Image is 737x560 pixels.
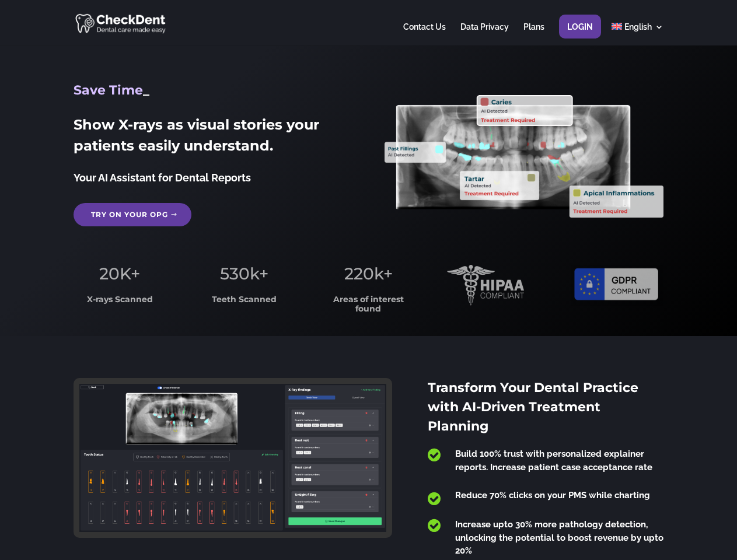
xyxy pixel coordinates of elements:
a: Try on your OPG [74,203,191,226]
span: Your AI Assistant for Dental Reports [74,171,251,184]
span: 20K+ [99,264,140,283]
span: Reduce 70% clicks on your PMS while charting [455,490,650,501]
span: 220k+ [344,264,393,283]
h3: Areas of interest found [323,295,415,319]
span: 530k+ [220,264,268,283]
a: Plans [523,23,544,45]
span: Save Time [74,82,143,98]
span: Build 100% trust with personalized explainer reports. Increase patient case acceptance rate [455,449,652,473]
span: Transform Your Dental Practice with AI-Driven Treatment Planning [428,380,638,434]
img: CheckDent AI [75,12,167,34]
a: Data Privacy [460,23,509,45]
span:  [428,491,441,506]
a: Contact Us [403,23,446,45]
span:  [428,447,441,463]
a: Login [567,23,593,45]
span: _ [143,82,149,98]
span: English [624,22,652,32]
a: English [612,23,663,45]
img: X_Ray_annotated [385,95,663,218]
h2: Show X-rays as visual stories your patients easily understand. [74,114,352,162]
span:  [428,518,441,533]
span: Increase upto 30% more pathology detection, unlocking the potential to boost revenue by upto 20% [455,519,663,556]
